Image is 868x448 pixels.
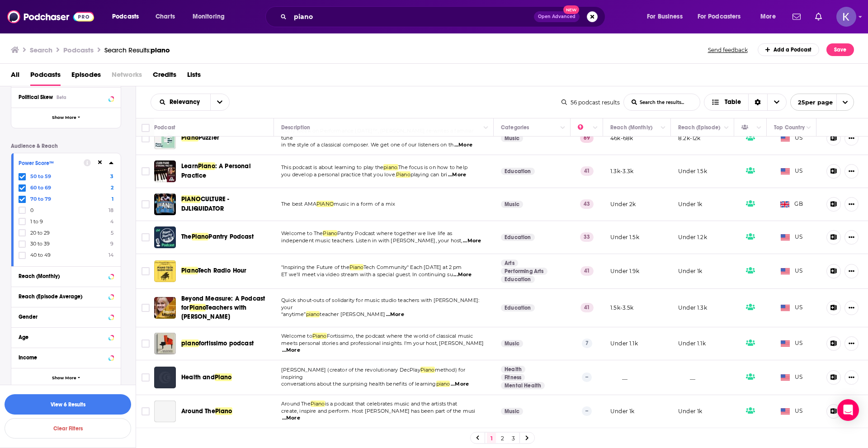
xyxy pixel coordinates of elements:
p: 7 [582,339,592,348]
div: Reach (Episode Average) [19,293,106,300]
a: 1 [487,433,496,443]
p: __ [678,373,695,381]
button: Column Actions [481,123,491,133]
span: 50 to 59 [30,173,51,179]
img: piano fortissimo podcast [154,333,176,354]
button: Gender [19,311,113,322]
span: Lists [187,67,201,86]
button: open menu [754,9,787,24]
p: __ [610,373,627,381]
button: Choose View [704,94,787,111]
a: Arts [501,259,518,267]
a: Music [501,135,523,142]
p: 1.5k-3.5k [610,304,634,311]
span: in the style of a classical composer. We get one of our listeners on th [281,141,453,148]
button: Reach (Monthly) [19,270,113,282]
span: ...More [454,141,472,149]
p: Under 1.5k [678,167,707,175]
span: The best AMA [281,201,316,207]
span: US [781,267,803,276]
span: Piano [312,333,327,339]
a: Music [501,201,523,208]
button: open menu [692,9,754,24]
span: method) for inspiring [281,367,466,380]
span: Piano [420,367,435,373]
div: Reach (Monthly) [19,273,106,279]
span: Piano [215,407,232,415]
span: playing can bri [410,171,448,178]
span: 18 [108,207,113,213]
a: 2 [498,433,507,443]
button: Show More Button [844,264,859,278]
a: 3 [509,433,518,443]
span: ET we'll meet via video stream with a special guest. In continuing su [281,271,453,278]
span: US [781,339,803,348]
span: ...More [282,347,300,354]
span: 0 [30,207,33,213]
div: Podcast [154,122,175,133]
span: Pantry Podcast where together we live life as [337,230,452,236]
span: "Inspiring the Future of the [281,264,349,270]
span: 5 [111,230,113,236]
span: 40 to 49 [30,252,51,258]
a: pianofortissimo podcast [181,339,254,348]
span: Monitoring [193,10,225,23]
button: Column Actions [803,123,814,133]
span: Toggle select row [142,233,150,241]
a: PianoPuzzler [181,133,219,142]
button: Clear Filters [5,418,131,439]
p: -- [582,406,592,415]
a: Education [501,168,535,175]
img: Piano Puzzler [154,127,176,149]
div: Top Country [774,122,805,133]
span: US [781,167,803,176]
span: Toggle select row [142,407,150,415]
span: ...More [451,381,469,388]
span: piano [436,381,450,387]
span: Charts [156,10,175,23]
p: 8.2k-12k [678,134,700,142]
button: Age [19,331,113,343]
span: independent music teachers. Listen in with [PERSON_NAME], your host, [281,237,462,244]
p: 1.3k-3.3k [610,167,634,175]
a: Education [501,304,535,311]
span: New [563,5,580,14]
div: Beta [57,94,66,100]
button: Save [826,43,854,56]
span: Table [725,99,741,105]
button: Send feedback [705,46,750,54]
span: teacher [PERSON_NAME] [320,311,385,317]
button: open menu [641,9,694,24]
span: Show More [52,115,76,120]
span: Toggle select row [142,304,150,312]
p: Under 1.1k [678,340,706,347]
a: Podcasts [30,67,61,86]
button: Column Actions [658,123,669,133]
span: The focus is on how to help [398,164,467,170]
span: piano [306,311,320,317]
span: Piano [396,171,410,178]
p: Under 2k [610,200,636,208]
img: PIANO CULTURE - DJLIQUIDATOR [154,193,176,215]
span: 9 [110,241,113,247]
span: Toggle select row [142,134,150,142]
a: Health andPiano [181,373,232,382]
button: Power Score™ [19,157,84,168]
span: Piano [181,267,198,274]
span: create, inspire and perform. Host [PERSON_NAME] has been part of the musi [281,408,476,414]
img: Podchaser - Follow, Share and Rate Podcasts [7,8,94,25]
h3: Podcasts [63,46,94,54]
a: Piano Tech Radio Hour [154,260,176,282]
span: Toggle select row [142,167,150,175]
span: music in a form of a mix [334,201,395,207]
div: Categories [501,122,529,133]
div: Search Results: [104,46,170,54]
p: Audience & Reach [11,143,121,149]
span: Relevancy [170,99,203,105]
span: Toggle select row [142,267,150,275]
button: open menu [210,94,229,110]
